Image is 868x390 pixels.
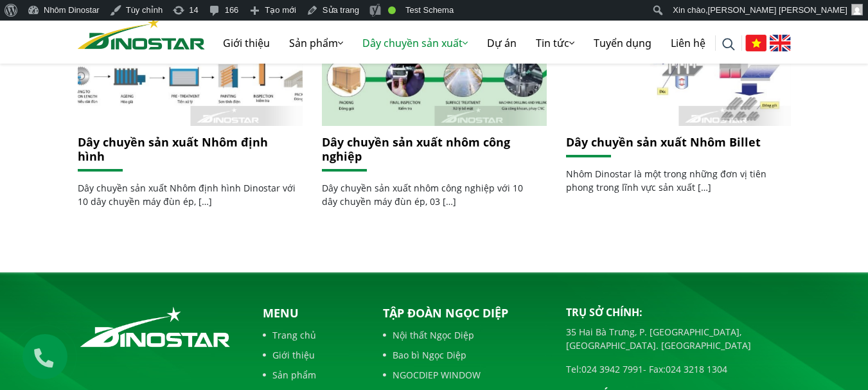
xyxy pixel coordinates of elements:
[279,22,353,64] a: Sản phẩm
[322,134,510,164] a: Dây chuyền sản xuất nhôm công nghiệp
[383,368,547,382] a: NGOCDIEP WINDOW
[78,305,233,350] img: logo_footer
[708,5,847,15] span: [PERSON_NAME] [PERSON_NAME]
[383,348,547,362] a: Bao bì Ngọc Diệp
[263,328,362,342] a: Trang chủ
[566,167,784,194] p: Nhôm Dinostar là một trong những đơn vị tiên phong trong lĩnh vực sản xuất […]
[584,22,661,64] a: Tuyển dụng
[745,35,766,51] img: Tiếng Việt
[526,22,584,64] a: Tin tức
[661,22,715,64] a: Liên hệ
[263,348,362,362] a: Giới thiệu
[566,362,791,376] p: Tel: - Fax:
[78,181,296,208] p: Dây chuyền sản xuất Nhôm định hình Dinostar với 10 dây chuyền máy đùn ép, […]
[78,134,268,164] a: Dây chuyền sản xuất Nhôm định hình
[477,22,526,64] a: Dự án
[383,328,547,342] a: Nội thất Ngọc Diệp
[581,363,643,375] a: 024 3942 7991
[78,17,205,49] img: Nhôm Dinostar
[770,35,791,51] img: English
[322,181,540,208] p: Dây chuyền sản xuất nhôm công nghiệp với 10 dây chuyền máy đùn ép, 03 […]
[666,363,727,375] a: 024 3218 1304
[383,305,547,322] p: Tập đoàn Ngọc Diệp
[353,22,477,64] a: Dây chuyền sản xuất
[722,38,735,51] img: search
[566,305,791,320] p: Trụ sở chính:
[388,6,396,14] div: Tốt
[213,22,279,64] a: Giới thiệu
[263,305,362,322] p: Menu
[263,368,362,382] a: Sản phẩm
[566,325,791,352] p: 35 Hai Bà Trưng, P. [GEOGRAPHIC_DATA], [GEOGRAPHIC_DATA]. [GEOGRAPHIC_DATA]
[566,134,761,150] a: Dây chuyền sản xuất Nhôm Billet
